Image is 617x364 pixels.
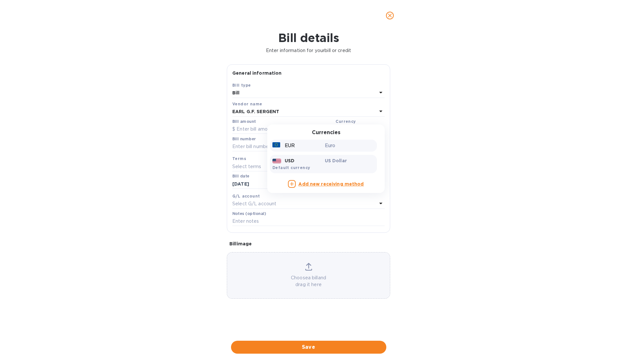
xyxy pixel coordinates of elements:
[232,70,282,76] b: General information
[325,157,375,164] p: US Dollar
[232,120,256,123] label: Bill amount
[232,156,246,161] b: Terms
[232,212,266,216] label: Notes (optional)
[5,31,612,45] h1: Bill details
[232,109,279,114] b: EARL G.F. SERGENT
[232,217,385,226] input: Enter notes
[312,130,340,136] h3: Currencies
[232,83,251,88] b: Bill type
[232,163,261,170] p: Select terms
[232,90,240,95] b: Bill
[232,200,276,207] p: Select G/L account
[298,181,364,187] b: Add new receiving method
[272,165,310,170] b: Default currency
[229,241,388,247] p: Bill image
[325,142,375,149] p: Euro
[232,179,293,189] input: Select date
[5,47,612,54] p: Enter information for your bill or credit
[382,8,398,23] button: close
[232,102,262,106] b: Vendor name
[232,175,249,178] label: Bill date
[232,137,256,141] label: Bill number
[232,142,385,152] input: Enter bill number
[227,274,390,288] p: Choose a bill and drag it here
[232,124,333,134] input: $ Enter bill amount
[232,194,260,198] b: G/L account
[285,142,295,149] p: EUR
[236,343,381,351] span: Save
[231,341,386,354] button: Save
[285,157,294,164] p: USD
[272,159,281,163] img: USD
[336,119,356,124] b: Currency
